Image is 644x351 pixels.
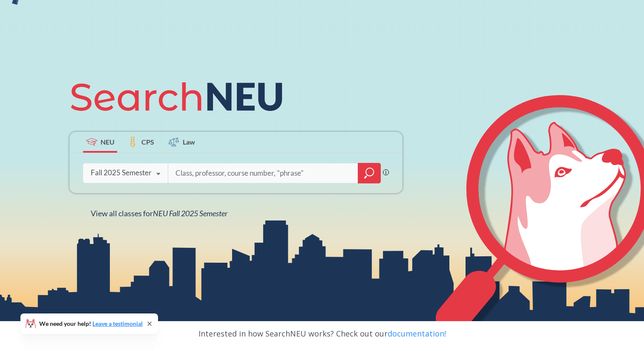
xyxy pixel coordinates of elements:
[141,137,154,147] span: CPS
[175,164,352,182] input: Class, professor, course number, "phrase"
[91,209,227,218] span: View all classes for
[92,320,143,327] a: Leave a testimonial
[388,328,446,339] a: documentation!
[358,163,381,183] div: magnifying glass
[39,321,143,327] span: We need your help!
[101,137,115,147] span: NEU
[364,167,374,179] svg: magnifying glass
[183,137,195,147] span: Law
[153,209,227,218] span: NEU Fall 2025 Semester
[91,168,152,177] div: Fall 2025 Semester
